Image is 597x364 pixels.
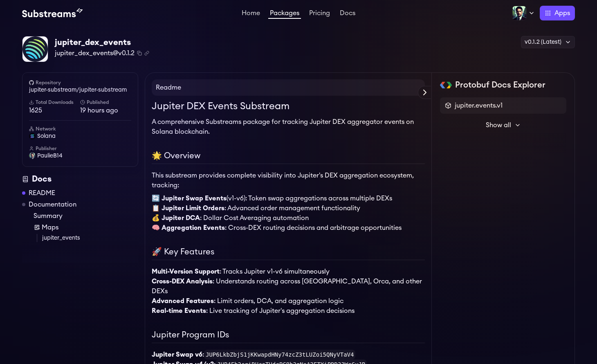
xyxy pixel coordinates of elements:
a: Docs [338,10,357,18]
img: Substream's logo [22,8,83,18]
span: PaulieB14 [37,152,63,160]
img: Profile [512,6,527,20]
code: JUP6LkbZbjS1jKKwapdHNy74zcZ3tLUZoi5QNyVTaV4 [204,350,355,360]
a: Documentation [29,200,76,209]
li: : Understands routing across [GEOGRAPHIC_DATA], Orca, and other DEXs [152,276,425,296]
h2: 🚀 Key Features [152,246,425,260]
img: Package Logo [22,36,48,62]
div: Docs [22,173,138,185]
span: 1625 [29,106,80,115]
img: solana [29,133,36,139]
strong: Real-time Events [152,308,206,314]
img: Map icon [34,224,40,231]
span: solana [37,132,56,140]
a: Pricing [307,10,332,18]
span: Show all [486,120,511,130]
img: github [29,80,34,85]
span: Apps [554,8,570,18]
h2: 🌟 Overview [152,150,425,164]
p: This substream provides complete visibility into Jupiter's DEX aggregation ecosystem, tracking: [152,171,425,190]
h6: Repository [29,79,131,86]
a: Summary [34,211,138,221]
a: jupiter_events [42,234,138,242]
h4: Readme [152,79,425,96]
a: Maps [34,222,138,232]
strong: 💰 Jupiter DCA [152,215,200,221]
strong: Jupiter Swap v6 [152,351,202,358]
span: jupiter_dex_events@v0.1.2 [55,48,135,58]
li: : Limit orders, DCA, and aggregation logic [152,296,425,306]
button: Copy .spkg link to clipboard [144,51,149,56]
button: Show all [440,117,566,133]
h6: Publisher [29,145,131,152]
a: PaulieB14 [29,152,131,160]
strong: 🧠 Aggregation Events [152,225,225,231]
strong: Cross-DEX Analysis [152,278,213,285]
h2: Jupiter Program IDs [152,329,425,343]
a: Home [240,10,262,18]
li: : [152,350,425,360]
h2: Protobuf Docs Explorer [455,79,545,91]
img: User Avatar [29,153,36,159]
span: 19 hours ago [80,106,131,115]
button: Copy package name and version [137,51,142,56]
h6: Network [29,126,131,132]
h6: Total Downloads [29,99,80,106]
strong: Multi-Version Support [152,268,220,275]
li: : Advanced order management functionality [152,203,425,213]
strong: Advanced Features [152,298,214,304]
a: jupiter-substream/jupiter-substream [29,86,131,94]
li: : Cross-DEX routing decisions and arbitrage opportunities [152,223,425,233]
div: v0.1.2 (Latest) [521,36,575,48]
a: README [29,188,55,198]
div: jupiter_dex_events [55,37,149,48]
img: Protobuf [440,82,452,88]
li: (v1-v6): Token swap aggregations across multiple DEXs [152,193,425,203]
li: : Dollar Cost Averaging automation [152,213,425,223]
h6: Published [80,99,131,106]
strong: 🔄 Jupiter Swap Events [152,195,227,202]
span: jupiter.events.v1 [455,101,503,110]
a: Packages [268,10,301,19]
p: A comprehensive Substreams package for tracking Jupiter DEX aggregator events on Solana blockchain. [152,117,425,137]
strong: 📋 Jupiter Limit Orders [152,205,224,211]
li: : Live tracking of Jupiter's aggregation decisions [152,306,425,316]
a: solana [29,132,131,140]
h1: Jupiter DEX Events Substream [152,99,425,114]
li: : Tracks Jupiter v1-v6 simultaneously [152,267,425,276]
